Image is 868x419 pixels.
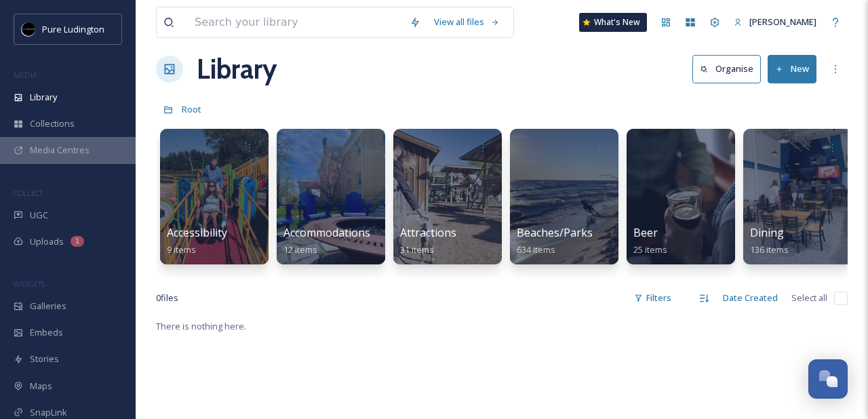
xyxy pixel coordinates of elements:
[182,103,201,115] span: Root
[749,16,816,28] span: [PERSON_NAME]
[30,209,48,222] span: UGC
[427,9,507,35] a: View all files
[517,225,593,240] span: Beaches/Parks
[808,359,848,399] button: Open Chat
[692,55,768,83] a: Organise
[14,279,45,289] span: WIDGETS
[727,9,823,35] a: [PERSON_NAME]
[400,225,456,240] span: Attractions
[30,380,52,393] span: Maps
[30,406,67,419] span: SnapLink
[716,285,785,311] div: Date Created
[182,101,201,117] a: Root
[692,55,761,83] button: Organise
[22,22,35,36] img: pureludingtonF-2.png
[30,235,64,248] span: Uploads
[517,243,555,256] span: 634 items
[30,353,59,365] span: Stories
[14,70,37,80] span: MEDIA
[197,49,277,89] a: Library
[517,226,593,256] a: Beaches/Parks634 items
[750,243,789,256] span: 136 items
[167,243,196,256] span: 9 items
[283,225,370,240] span: Accommodations
[30,91,57,104] span: Library
[156,292,178,304] span: 0 file s
[167,225,227,240] span: Accessibility
[633,225,658,240] span: Beer
[283,243,317,256] span: 12 items
[30,144,90,157] span: Media Centres
[400,243,434,256] span: 31 items
[579,13,647,32] a: What's New
[188,7,403,37] input: Search your library
[30,326,63,339] span: Embeds
[156,320,246,332] span: There is nothing here.
[768,55,816,83] button: New
[14,188,43,198] span: COLLECT
[791,292,827,304] span: Select all
[627,285,678,311] div: Filters
[30,300,66,313] span: Galleries
[633,243,667,256] span: 25 items
[42,23,104,35] span: Pure Ludington
[71,236,84,247] div: 1
[633,226,667,256] a: Beer25 items
[30,117,75,130] span: Collections
[400,226,456,256] a: Attractions31 items
[167,226,227,256] a: Accessibility9 items
[750,225,784,240] span: Dining
[750,226,789,256] a: Dining136 items
[283,226,370,256] a: Accommodations12 items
